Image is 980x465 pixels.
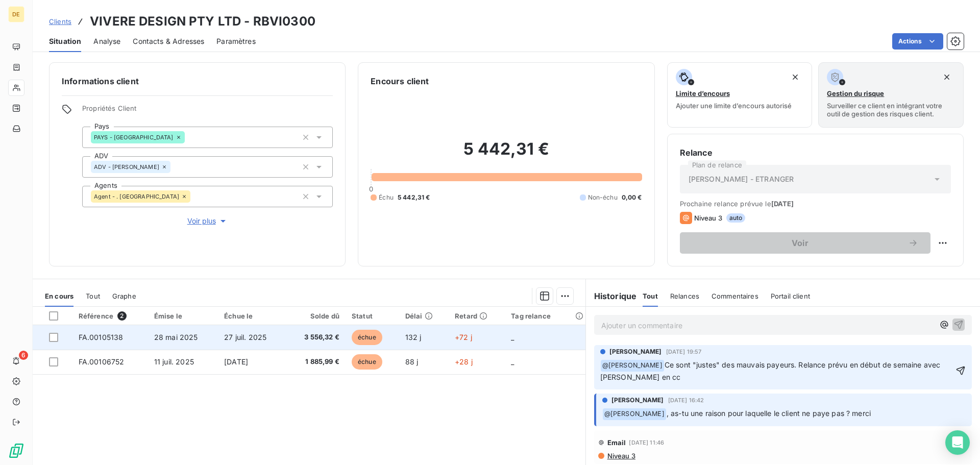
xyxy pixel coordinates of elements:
span: Graphe [112,292,136,300]
span: 0 [369,185,373,193]
span: Niveau 3 [606,452,635,460]
input: Ajouter une valeur [185,133,193,142]
span: Agent - . [GEOGRAPHIC_DATA] [94,193,179,200]
span: 3 556,32 € [292,332,339,342]
span: 2 [117,311,127,321]
span: Portail client [771,292,810,300]
span: 132 j [405,333,422,341]
span: Email [607,438,626,447]
div: Émise le [154,312,212,320]
span: FA.00105138 [79,333,124,341]
button: Voir plus [82,215,333,227]
span: Tout [643,292,658,300]
span: Voir plus [187,216,228,226]
span: +72 j [455,333,472,341]
span: _ [511,357,514,366]
div: Tag relance [511,312,579,320]
h6: Informations client [62,75,333,87]
span: échue [352,330,382,345]
span: Ce sont "justes" des mauvais payeurs. Relance prévu en début de semaine avec [PERSON_NAME] en cc [600,360,943,381]
span: Surveiller ce client en intégrant votre outil de gestion des risques client. [827,102,955,118]
span: [DATE] 11:46 [629,439,664,446]
span: 11 juil. 2025 [154,357,194,366]
span: [DATE] 19:57 [666,349,702,355]
span: Commentaires [712,292,758,300]
span: Prochaine relance prévue le [680,200,951,208]
div: Référence [79,311,142,321]
span: Paramètres [216,36,256,46]
span: 27 juil. 2025 [224,333,266,341]
span: Ajouter une limite d’encours autorisé [676,102,792,110]
span: [DATE] [771,200,794,208]
div: Solde dû [292,312,339,320]
span: 6 [19,351,28,360]
button: Actions [892,33,943,50]
h2: 5 442,31 € [371,139,642,169]
span: @ [PERSON_NAME] [601,360,664,372]
span: 5 442,31 € [398,193,430,202]
input: Ajouter une valeur [170,162,179,172]
h6: Encours client [371,75,429,87]
span: @ [PERSON_NAME] [603,408,666,420]
span: 88 j [405,357,419,366]
span: [PERSON_NAME] [611,396,664,405]
span: 28 mai 2025 [154,333,198,341]
span: Propriétés Client [82,104,333,118]
span: [DATE] [224,357,248,366]
span: Situation [49,36,81,46]
div: Open Intercom Messenger [945,430,970,455]
div: DE [8,6,24,22]
span: Analyse [93,36,120,46]
button: Gestion du risqueSurveiller ce client en intégrant votre outil de gestion des risques client. [818,62,964,128]
h6: Historique [586,290,637,302]
input: Ajouter une valeur [190,192,199,201]
span: , as-tu une raison pour laquelle le client ne paye pas ? merci [667,409,871,418]
span: échue [352,354,382,370]
img: Logo LeanPay [8,443,24,459]
span: Gestion du risque [827,89,884,97]
div: Délai [405,312,443,320]
span: FA.00106752 [79,357,125,366]
span: Non-échu [588,193,618,202]
span: Contacts & Adresses [133,36,204,46]
span: +28 j [455,357,473,366]
span: auto [726,213,746,223]
div: Retard [455,312,499,320]
span: [PERSON_NAME] - ETRANGER [689,174,794,184]
span: Voir [692,239,908,247]
button: Voir [680,232,930,254]
span: Relances [670,292,699,300]
div: Statut [352,312,393,320]
div: Échue le [224,312,280,320]
span: ADV - [PERSON_NAME] [94,164,159,170]
h3: VIVERE DESIGN PTY LTD - RBVI0300 [90,12,315,31]
button: Limite d’encoursAjouter une limite d’encours autorisé [667,62,813,128]
span: [DATE] 16:42 [668,397,704,403]
span: 1 885,99 € [292,357,339,367]
span: Niveau 3 [694,214,722,222]
span: _ [511,333,514,341]
span: Tout [86,292,100,300]
span: 0,00 € [622,193,642,202]
span: PAYS - [GEOGRAPHIC_DATA] [94,134,174,140]
span: Limite d’encours [676,89,730,97]
span: [PERSON_NAME] [609,347,662,356]
span: En cours [45,292,73,300]
h6: Relance [680,146,951,159]
a: Clients [49,16,71,27]
span: Échu [379,193,394,202]
span: Clients [49,17,71,26]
